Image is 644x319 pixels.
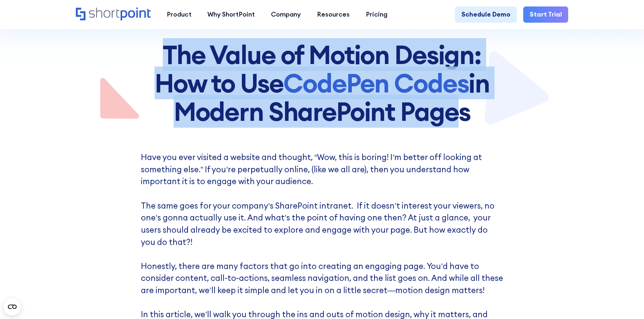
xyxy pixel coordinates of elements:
[4,298,21,315] button: Open CMP widget
[608,284,644,319] iframe: Chat Widget
[455,6,517,23] a: Schedule Demo
[358,6,395,23] a: Pricing
[76,8,151,22] a: Home
[271,10,301,19] div: Company
[207,10,255,19] div: Why ShortPoint
[129,41,515,126] h1: The Value of Motion Design: How to Use in Modern SharePoint Pages
[199,6,263,23] a: Why ShortPoint
[167,10,192,19] div: Product
[366,10,387,19] div: Pricing
[158,6,199,23] a: Product
[263,6,309,23] a: Company
[317,10,350,19] div: Resources
[309,6,358,23] a: Resources
[283,67,469,99] span: CodePen Codes
[523,6,569,23] a: Start Trial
